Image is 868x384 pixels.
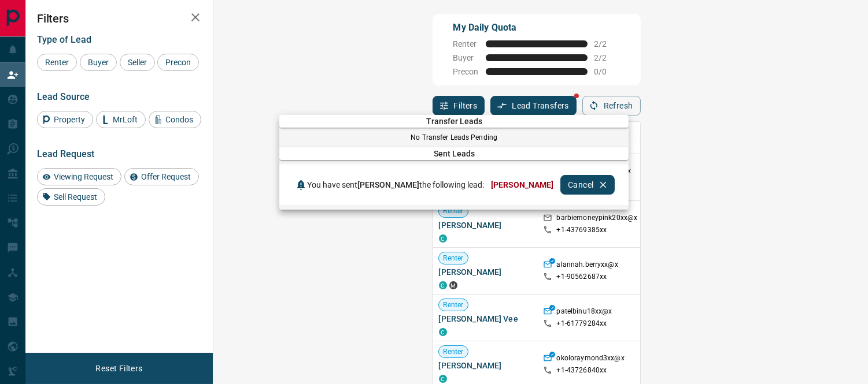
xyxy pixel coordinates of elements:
[279,132,629,143] p: No Transfer Leads Pending
[491,180,553,189] span: [PERSON_NAME]
[279,117,629,126] span: Transfer Leads
[357,180,419,189] span: [PERSON_NAME]
[279,149,629,158] span: Sent Leads
[307,180,484,189] span: You have sent the following lead:
[560,175,615,195] button: Cancel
